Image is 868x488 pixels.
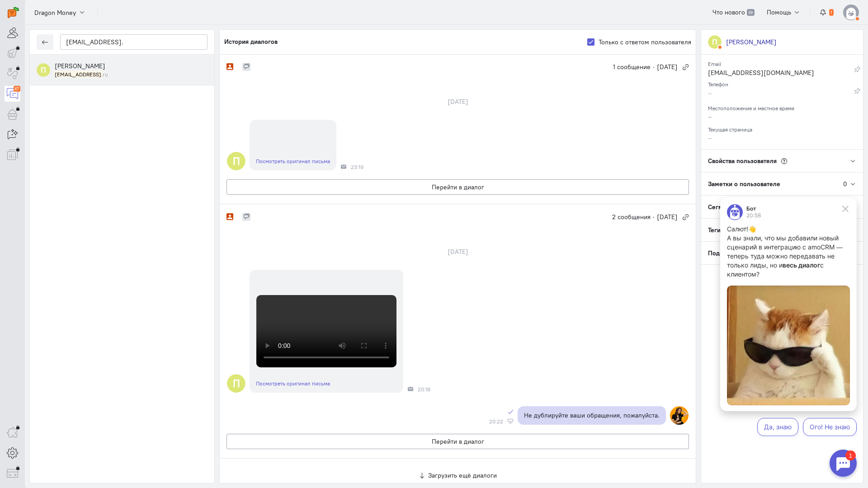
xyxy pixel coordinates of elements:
span: – [708,113,712,121]
p: Не дублируйте ваши обращения, пожалуйста. [524,411,660,420]
div: Текущая страница [708,123,856,133]
span: · [653,62,655,71]
div: Почта [408,386,413,392]
p: А вы знали, что мы добавили новый сценарий в интеграцию с amoCRM — теперь туда можно передавать н... [16,41,139,86]
button: Да, знаю [46,225,87,243]
div: 1 [20,5,31,15]
a: Посмотреть оригинал письма [256,380,330,387]
span: Теги пользователя [708,226,763,234]
div: [PERSON_NAME] [726,38,777,47]
span: 2 сообщения [612,212,651,221]
div: 87 [14,86,20,92]
a: 87 [5,86,20,102]
div: [DATE] [438,95,478,108]
a: Что нового 39 [708,5,759,20]
span: 1 [829,9,834,16]
button: Перейти в диалог [226,434,689,449]
button: Перейти в диалог [226,179,689,195]
span: Загрузить ещё диалоги [428,471,497,479]
span: 20:18 [418,386,430,393]
span: Что нового [712,8,745,16]
p: Салют!👋 [16,32,139,41]
text: П [233,377,240,390]
span: [DATE] [657,212,678,221]
label: Только с ответом пользователя [599,38,691,47]
input: Поиск по имени, почте, телефону [60,34,208,50]
h5: История диалогов [224,38,278,45]
small: Email [708,58,721,67]
div: [DATE] [438,245,478,258]
div: Почта [341,164,346,169]
button: Dragon Money [29,4,90,20]
div: Местоположение и местное время [708,102,856,112]
div: – [708,89,854,100]
button: Ого! Не знаю [92,225,146,243]
div: 0 [843,179,847,188]
span: [DATE] [657,62,678,71]
div: Подписки [701,242,845,264]
span: Поздняков Дмитрий [55,62,105,70]
button: Помощь [762,5,806,20]
small: Телефон [708,79,728,88]
div: [EMAIL_ADDRESS][DOMAIN_NAME] [708,68,854,80]
div: Веб-панель [508,418,513,424]
strong: весь диалог [71,68,109,76]
div: 20:58 [35,20,50,25]
span: – [708,134,712,142]
button: Загрузить ещё диалоги [220,468,696,483]
span: · [653,212,655,221]
img: default-v4.png [843,5,859,20]
text: П [41,65,46,75]
mark: [EMAIL_ADDRESS]. [55,71,103,78]
button: 1 [815,5,839,20]
span: Сегменты пользователя [708,203,779,211]
img: carrot-quest.svg [8,7,19,18]
span: 23:19 [351,164,363,170]
span: Помощь [767,8,791,16]
text: П [712,37,717,47]
span: 39 [747,9,755,16]
span: 1 сообщение [613,62,651,71]
a: Посмотреть оригинал письма [256,158,330,164]
span: Свойства пользователя [708,157,777,165]
small: x4ip4ik@yandex.ru [55,70,108,78]
span: Dragon Money [34,8,76,17]
text: П [233,155,240,168]
span: 20:22 [489,418,503,425]
div: Бот [35,13,50,19]
div: Заметки о пользователе [701,173,843,195]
